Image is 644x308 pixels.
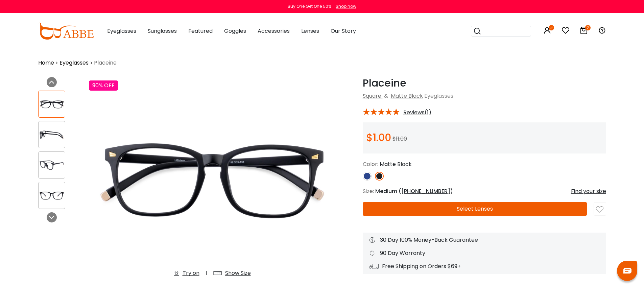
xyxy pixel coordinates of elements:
img: Placeine Matte-black Plastic Eyeglasses , UniversalBridgeFit Frames from ABBE Glasses [89,77,336,283]
span: $11.00 [392,135,407,143]
a: Home [38,59,54,67]
button: Select Lenses [363,202,587,216]
a: Matte Black [391,92,423,100]
a: 2 [580,28,588,35]
img: like [596,206,603,213]
a: Shop now [332,3,356,9]
img: Placeine Matte-black Plastic Eyeglasses , UniversalBridgeFit Frames from ABBE Glasses [39,159,65,172]
div: 90% OFF [89,80,118,91]
span: Color: [363,160,378,168]
span: & [383,92,389,100]
img: abbeglasses.com [38,23,94,40]
div: Try on [183,269,199,277]
span: Accessories [258,27,290,35]
img: chat [623,268,631,274]
span: Eyeglasses [107,27,136,35]
div: Buy One Get One 50% [288,3,331,9]
i: 2 [585,25,591,30]
div: Free Shipping on Orders $69+ [369,262,599,270]
span: Medium ( ) [375,187,453,195]
img: Placeine Matte-black Plastic Eyeglasses , UniversalBridgeFit Frames from ABBE Glasses [39,128,65,141]
h1: Placeine [363,77,606,89]
span: Featured [188,27,213,35]
img: Placeine Matte-black Plastic Eyeglasses , UniversalBridgeFit Frames from ABBE Glasses [39,98,65,111]
div: Shop now [336,3,356,9]
div: Show Size [225,269,251,277]
span: Matte Black [380,160,412,168]
div: 30 Day 100% Money-Back Guarantee [369,236,599,244]
span: Sunglasses [148,27,177,35]
a: Eyeglasses [59,59,89,67]
span: Our Story [331,27,356,35]
span: Reviews(1) [403,110,431,116]
a: Square [363,92,381,100]
img: Placeine Matte-black Plastic Eyeglasses , UniversalBridgeFit Frames from ABBE Glasses [39,189,65,202]
span: Size: [363,187,374,195]
div: 90 Day Warranty [369,249,599,257]
span: Goggles [224,27,246,35]
span: [PHONE_NUMBER] [401,187,450,195]
span: Lenses [301,27,319,35]
span: Eyeglasses [424,92,453,100]
div: Find your size [571,187,606,195]
span: $1.00 [366,130,391,145]
span: Placeine [94,59,117,67]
